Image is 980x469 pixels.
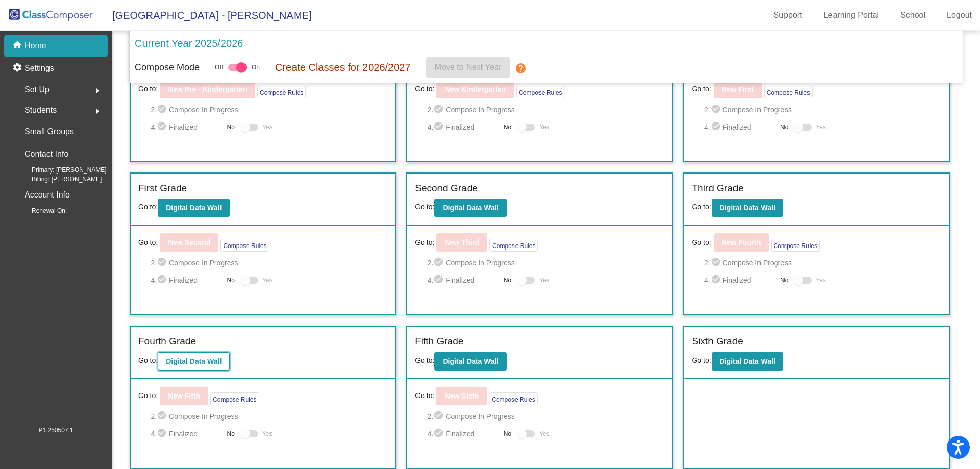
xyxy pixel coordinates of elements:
[428,410,665,423] span: 2. Compose In Progress
[262,428,273,440] span: Yes
[415,203,434,211] span: Go to:
[135,61,200,75] p: Compose Mode
[262,121,273,133] span: Yes
[138,203,158,211] span: Go to:
[227,122,235,132] span: No
[539,274,549,286] span: Yes
[168,85,247,93] b: New Pre - Kindergarten
[166,204,222,212] b: Digital Data Wall
[445,85,506,93] b: New Kindergarten
[157,410,169,423] mat-icon: check_circle
[138,181,187,196] label: First Grade
[227,429,235,438] span: No
[257,86,306,98] button: Compose Rules
[12,40,24,52] mat-icon: home
[157,274,169,286] mat-icon: check_circle
[704,121,775,133] span: 4. Finalized
[215,63,223,72] span: Off
[428,121,499,133] span: 4. Finalized
[102,7,311,23] span: [GEOGRAPHIC_DATA] - [PERSON_NAME]
[435,63,502,71] span: Move to Next Year
[135,36,243,51] p: Current Year 2025/2026
[780,276,788,285] span: No
[157,104,169,116] mat-icon: check_circle
[433,121,446,133] mat-icon: check_circle
[15,165,107,175] span: Primary: [PERSON_NAME]
[415,356,434,364] span: Go to:
[151,104,387,116] span: 2. Compose In Progress
[157,257,169,269] mat-icon: check_circle
[24,62,54,75] p: Settings
[433,428,446,440] mat-icon: check_circle
[704,257,941,269] span: 2. Compose In Progress
[151,257,387,269] span: 2. Compose In Progress
[138,237,158,248] span: Go to:
[816,7,888,23] a: Learning Portal
[168,238,210,246] b: New Second
[692,237,711,248] span: Go to:
[24,40,46,52] p: Home
[780,122,788,132] span: No
[436,387,487,405] button: New Sixth
[415,237,434,248] span: Go to:
[892,7,934,23] a: School
[704,104,941,116] span: 2. Compose In Progress
[160,233,218,252] button: New Second
[138,356,158,364] span: Go to:
[151,274,222,286] span: 4. Finalized
[489,392,537,405] button: Compose Rules
[436,80,514,98] button: New Kindergarten
[428,257,665,269] span: 2. Compose In Progress
[504,122,511,132] span: No
[692,181,743,196] label: Third Grade
[692,356,711,364] span: Go to:
[415,84,434,94] span: Go to:
[433,410,446,423] mat-icon: check_circle
[720,204,775,212] b: Digital Data Wall
[722,238,761,246] b: New Fourth
[227,276,235,285] span: No
[91,85,104,97] mat-icon: arrow_right
[15,175,102,184] span: Billing: [PERSON_NAME]
[514,62,527,75] mat-icon: help
[160,387,208,405] button: New Fifth
[220,239,269,252] button: Compose Rules
[710,121,723,133] mat-icon: check_circle
[816,121,826,133] span: Yes
[764,86,813,98] button: Compose Rules
[12,62,24,75] mat-icon: settings
[138,334,196,349] label: Fourth Grade
[151,410,387,423] span: 2. Compose In Progress
[436,233,487,252] button: New Third
[434,352,506,371] button: Digital Data Wall
[434,199,506,217] button: Digital Data Wall
[939,7,980,23] a: Logout
[415,334,463,349] label: Fifth Grade
[720,357,775,365] b: Digital Data Wall
[433,104,446,116] mat-icon: check_circle
[692,84,711,94] span: Go to:
[160,80,255,98] button: New Pre - Kindergarten
[433,257,446,269] mat-icon: check_circle
[445,238,479,246] b: New Third
[428,428,499,440] span: 4. Finalized
[157,428,169,440] mat-icon: check_circle
[504,276,511,285] span: No
[24,188,70,202] p: Account Info
[91,105,104,117] mat-icon: arrow_right
[692,334,743,349] label: Sixth Grade
[428,274,499,286] span: 4. Finalized
[766,7,811,23] a: Support
[816,274,826,286] span: Yes
[166,357,222,365] b: Digital Data Wall
[712,199,783,217] button: Digital Data Wall
[415,181,478,196] label: Second Grade
[24,103,57,117] span: Students
[710,257,723,269] mat-icon: check_circle
[275,60,411,75] p: Create Classes for 2026/2027
[24,83,50,97] span: Set Up
[714,233,769,252] button: New Fourth
[158,352,230,371] button: Digital Data Wall
[151,428,222,440] span: 4. Finalized
[443,357,498,365] b: Digital Data Wall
